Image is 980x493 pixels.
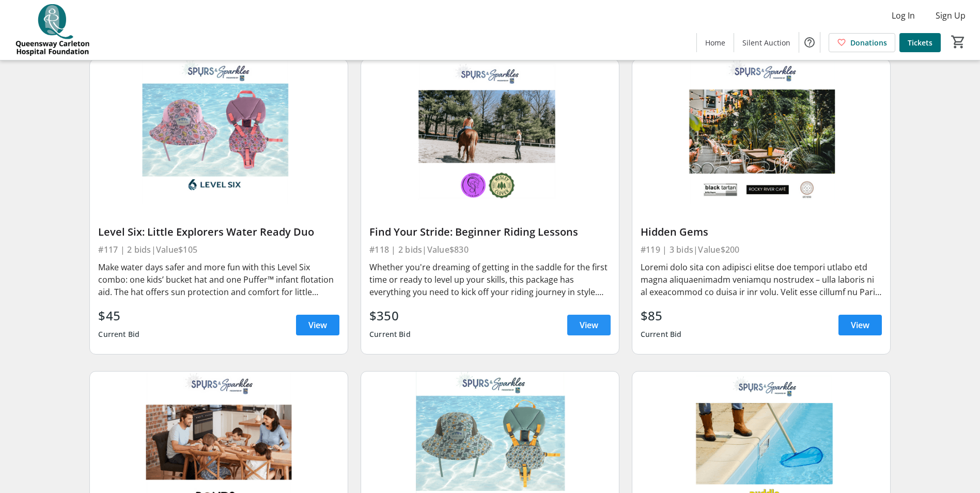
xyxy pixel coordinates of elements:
div: Level Six: Little Explorers Water Ready Duo [98,226,339,238]
img: Hidden Gems [632,59,890,205]
a: Silent Auction [734,33,799,52]
div: Make water days safer and more fun with this Level Six combo: one kids’ bucket hat and one Puffer... [98,261,339,298]
span: View [851,319,869,331]
div: $45 [98,306,139,325]
img: Find Your Stride: Beginner Riding Lessons [361,59,619,205]
div: Whether you're dreaming of getting in the saddle for the first time or ready to level up your ski... [369,261,611,298]
span: View [580,319,598,331]
a: View [296,315,339,335]
span: Tickets [908,37,932,48]
div: Current Bid [369,325,411,344]
span: Sign Up [936,9,966,22]
a: Home [697,33,734,52]
button: Log In [883,7,923,24]
button: Help [799,32,820,53]
img: Level Six: Little Explorers Water Ready Duo [90,59,348,205]
span: Silent Auction [742,37,790,48]
span: Log In [892,9,915,22]
a: Tickets [899,33,941,52]
div: #119 | 3 bids | Value $200 [641,242,882,257]
a: View [567,315,611,335]
span: Donations [850,37,887,48]
div: Loremi dolo sita con adipisci elitse doe tempori utlabo etd magna aliquaenimadm veniamqu nostrude... [641,261,882,298]
a: Donations [829,33,895,52]
div: $350 [369,306,411,325]
div: Hidden Gems [641,226,882,238]
span: Home [705,37,725,48]
div: #118 | 2 bids | Value $830 [369,242,611,257]
div: Current Bid [98,325,139,344]
div: $85 [641,306,682,325]
div: Find Your Stride: Beginner Riding Lessons [369,226,611,238]
button: Cart [949,33,968,51]
img: QCH Foundation's Logo [6,4,98,56]
div: #117 | 2 bids | Value $105 [98,242,339,257]
div: Current Bid [641,325,682,344]
button: Sign Up [927,7,974,24]
span: View [308,319,327,331]
a: View [838,315,882,335]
